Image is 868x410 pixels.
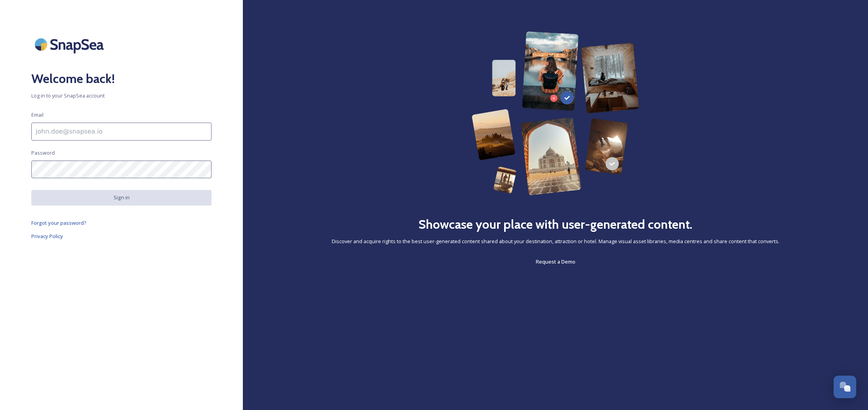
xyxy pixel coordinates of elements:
[31,218,212,228] a: Forgot your password?
[834,376,856,398] button: Open Chat
[31,92,212,99] span: Log in to your SnapSea account
[31,190,212,205] button: Sign in
[31,111,43,119] span: Email
[472,31,639,195] img: 63b42ca75bacad526042e722_Group%20154-p-800.png
[536,257,575,266] a: Request a Demo
[332,238,779,245] span: Discover and acquire rights to the best user-generated content shared about your destination, att...
[31,219,87,226] span: Forgot your password?
[536,258,575,265] span: Request a Demo
[31,233,63,240] span: Privacy Policy
[31,231,212,241] a: Privacy Policy
[31,31,110,58] img: SnapSea Logo
[31,123,212,141] input: john.doe@snapsea.io
[31,69,212,88] h2: Welcome back!
[418,215,693,234] h2: Showcase your place with user-generated content.
[31,149,55,157] span: Password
